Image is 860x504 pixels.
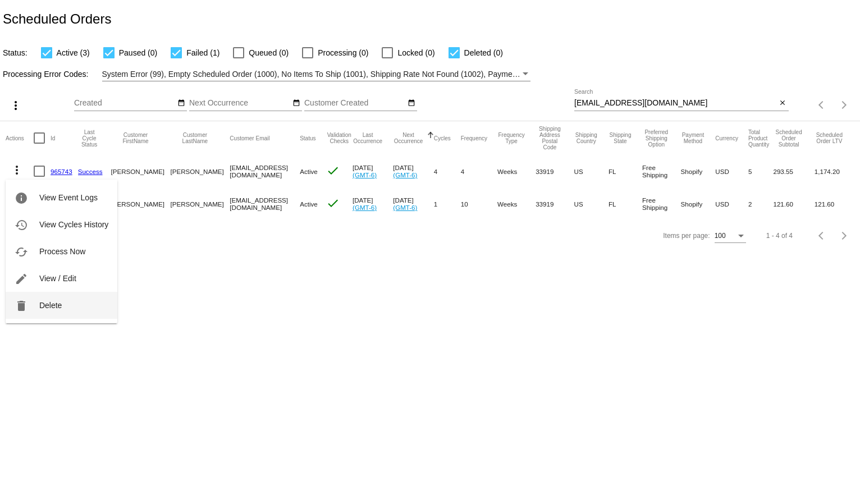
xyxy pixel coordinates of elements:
mat-icon: edit [15,272,28,286]
mat-icon: info [15,191,28,205]
mat-icon: history [15,218,28,232]
span: View Event Logs [39,193,98,202]
span: Process Now [39,247,85,256]
span: View Cycles History [39,220,108,229]
mat-icon: cached [15,245,28,259]
span: View / Edit [39,274,76,283]
mat-icon: delete [15,299,28,313]
span: Delete [39,301,62,310]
